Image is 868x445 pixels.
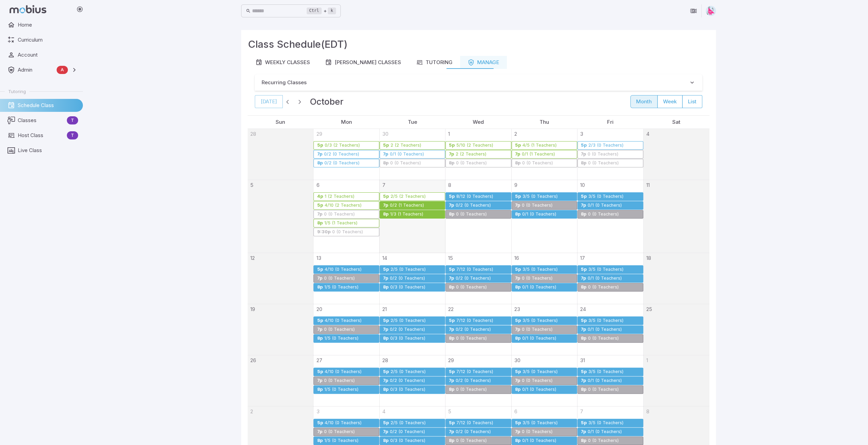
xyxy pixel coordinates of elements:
[657,95,682,108] button: week
[448,276,454,281] div: 7p
[323,378,355,383] div: 0 (0 Teachers)
[18,147,78,154] span: Live Class
[577,406,583,415] a: November 7, 2025
[456,318,494,323] div: 7/12 (0 Teachers)
[580,267,587,272] div: 5p
[383,161,389,166] div: 8p
[470,116,487,129] a: Wednesday
[448,161,455,166] div: 8p
[248,180,313,253] td: October 5, 2025
[515,378,520,383] div: 7p
[383,152,388,157] div: 7p
[67,132,78,139] span: T
[323,212,355,217] div: 0 (0 Teachers)
[324,221,357,226] div: 1/5 (1 Teachers)
[389,152,424,157] div: 0/1 (0 Teachers)
[512,129,517,138] a: October 2, 2025
[313,129,322,138] a: September 29, 2025
[643,253,709,304] td: October 18, 2025
[515,336,521,341] div: 8p
[522,194,558,199] div: 3/5 (0 Teachers)
[644,355,648,364] a: November 1, 2025
[456,420,494,426] div: 7/12 (0 Teachers)
[448,387,455,392] div: 8p
[580,318,587,323] div: 5p
[512,180,517,189] a: October 9, 2025
[580,336,587,341] div: 8p
[455,327,491,332] div: 0/2 (0 Teachers)
[313,253,321,262] a: October 13, 2025
[580,203,586,208] div: 7p
[644,406,649,415] a: November 8, 2025
[383,420,389,426] div: 5p
[522,285,557,290] div: 0/1 (0 Teachers)
[445,129,450,138] a: October 1, 2025
[324,318,362,323] div: 4/10 (0 Teachers)
[390,161,421,166] div: 0 (0 Teachers)
[515,438,521,443] div: 8p
[580,276,586,281] div: 7p
[445,129,511,180] td: October 1, 2025
[456,336,487,341] div: 0 (0 Teachers)
[389,203,424,208] div: 0/2 (1 Teachers)
[512,253,519,262] a: October 16, 2025
[248,129,313,180] td: September 28, 2025
[580,161,587,166] div: 8p
[644,129,649,138] a: October 4, 2025
[325,59,401,66] div: [PERSON_NAME] Classes
[67,117,78,124] span: T
[515,143,521,148] div: 5p
[580,212,587,217] div: 8p
[456,194,494,199] div: 8/12 (0 Teachers)
[515,387,521,392] div: 8p
[643,304,709,355] td: October 25, 2025
[522,318,558,323] div: 3/5 (0 Teachers)
[515,161,521,166] div: 8p
[317,267,323,272] div: 5p
[262,79,307,86] p: Recurring Classes
[324,267,362,272] div: 4/10 (0 Teachers)
[317,285,323,290] div: 8p
[317,203,323,208] div: 5p
[587,152,619,157] div: 0 (0 Teachers)
[416,59,453,66] div: Tutoring
[456,369,494,374] div: 7/12 (0 Teachers)
[588,161,619,166] div: 0 (0 Teachers)
[588,194,624,199] div: 3/5 (0 Teachers)
[317,438,323,443] div: 8p
[456,387,487,392] div: 0 (0 Teachers)
[515,369,521,374] div: 5p
[580,387,587,392] div: 8p
[577,129,643,180] td: October 3, 2025
[448,152,454,157] div: 7p
[390,194,426,199] div: 2/5 (2 Teachers)
[18,66,54,74] span: Admin
[448,194,455,199] div: 5p
[577,304,586,313] a: October 24, 2025
[317,212,322,217] div: 7p
[604,116,616,129] a: Friday
[389,378,425,383] div: 0/2 (0 Teachers)
[577,355,643,406] td: October 31, 2025
[389,327,425,332] div: 0/2 (0 Teachers)
[383,212,389,217] div: 8p
[255,59,310,66] div: Weekly Classes
[18,51,78,59] span: Account
[248,304,255,313] a: October 19, 2025
[577,253,643,304] td: October 17, 2025
[390,318,426,323] div: 2/5 (0 Teachers)
[390,369,426,374] div: 2/5 (0 Teachers)
[521,203,553,208] div: 0 (0 Teachers)
[511,180,577,253] td: October 9, 2025
[317,420,323,426] div: 5p
[448,327,454,332] div: 7p
[456,267,494,272] div: 7/12 (0 Teachers)
[324,438,358,443] div: 1/5 (0 Teachers)
[515,318,521,323] div: 5p
[577,253,585,262] a: October 17, 2025
[390,438,426,443] div: 0/3 (0 Teachers)
[515,203,520,208] div: 7p
[521,327,553,332] div: 0 (0 Teachers)
[515,285,521,290] div: 8p
[588,336,619,341] div: 0 (0 Teachers)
